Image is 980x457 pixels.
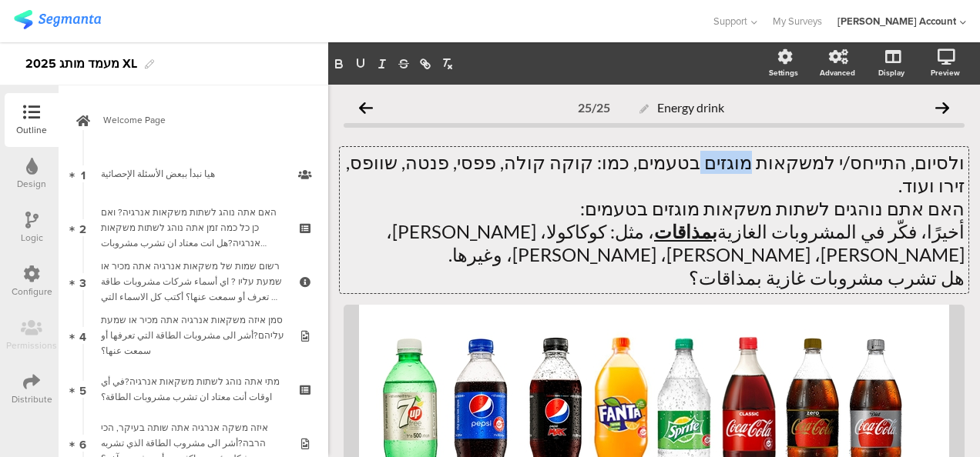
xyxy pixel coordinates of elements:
div: هيا نبدأ ببعض الأسئلة الإحصائية [101,166,285,182]
div: 25/25 [578,100,610,115]
div: Preview [931,67,960,78]
span: Support [713,14,747,28]
a: 5 מתי אתה נוהג לשתות משקאות אנרגיה?في أي اوقات أنت معتاد ان تشرب مشروبات الطاقة؟ [62,362,324,416]
u: بمذاقات [654,220,717,242]
div: 2025 מעמד מותג XL [25,52,137,76]
span: 6 [79,435,86,452]
span: Energy drink [657,100,724,115]
p: ולסיום, התייחס/י למשקאות מוגזים בטעמים, כמו: קוקה קולה, פפסי, פנטה, שוופס, זירו ועוד. [344,151,965,197]
div: רשום שמות של משקאות אנרגיה אתה מכיר או שמעת עליו ? اي أسماء شركات مشروبات طاقة أنت تعرف أو سمعت ع... [101,259,285,305]
a: 4 סמן איזה משקאות אנרגיה אתה מכיר או שמעת עליהם?أشر الى مشروبات الطاقة التي تعرفها أو سمعت عنها؟ [62,309,324,362]
div: Outline [16,123,47,137]
p: أخيرًا، فكّر في المشروبات الغازية ، مثل: كوكاكولا، [PERSON_NAME]، [PERSON_NAME]، [PERSON_NAME]، [... [344,220,965,266]
div: מתי אתה נוהג לשתות משקאות אנרגיה?في أي اوقات أنت معتاد ان تشرب مشروبات الطاقة؟ [101,374,285,405]
div: האם אתה נוהג לשתות משקאות אנרגיה? ואם כן כל כמה זמן אתה נוהג לשתות משקאות אנרגיה?هل انت معتاد ان ... [101,205,285,251]
div: Settings [769,67,798,78]
div: Display [878,67,904,78]
span: 4 [79,327,86,344]
p: هل تشرب مشروبات غازية بمذاقات؟ [344,266,965,289]
a: 3 רשום שמות של משקאות אנרגיה אתה מכיר או שמעת עליו ? اي أسماء شركات مشروبات طاقة أنت تعرف أو سمعت... [62,255,324,309]
span: 3 [79,273,86,290]
div: Design [17,177,46,191]
div: Distribute [12,392,52,406]
div: Configure [12,285,52,299]
img: segmanta logo [14,10,101,29]
a: 1 هيا نبدأ ببعض الأسئلة الإحصائية [62,147,324,201]
div: Advanced [820,67,855,78]
span: 1 [81,165,86,182]
a: Welcome Page [62,93,324,147]
p: האם אתם נוהגים לשתות משקאות מוגזים בטעמים: [344,197,965,220]
span: Welcome Page [103,112,300,128]
span: 5 [79,381,86,398]
span: 2 [79,219,86,236]
a: 2 האם אתה נוהג לשתות משקאות אנרגיה? ואם כן כל כמה זמן אתה נוהג לשתות משקאות אנרגיה?هل انت معتاد ا... [62,201,324,255]
div: [PERSON_NAME] Account [837,14,956,28]
div: Logic [21,231,43,245]
div: סמן איזה משקאות אנרגיה אתה מכיר או שמעת עליהם?أشر الى مشروبات الطاقة التي تعرفها أو سمعت عنها؟ [101,312,285,359]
